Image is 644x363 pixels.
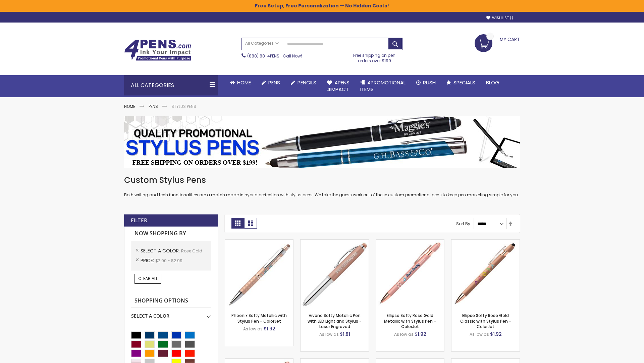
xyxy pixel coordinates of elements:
[319,331,339,337] span: As low as
[481,75,504,90] a: Blog
[231,313,287,324] a: Phoenix Softy Metallic with Stylus Pen - ColorJet
[155,258,182,264] span: $2.00 - $2.99
[460,313,511,329] a: Ellipse Softy Rose Gold Classic with Stylus Pen - ColorJet
[411,75,441,90] a: Rush
[243,326,263,332] span: As low as
[376,239,444,245] a: Ellipse Softy Rose Gold Metallic with Stylus Pen - ColorJet-Rose Gold
[301,240,369,308] img: Vivano Softy Metallic Pen with LED Light and Stylus - Laser Engraved-Rose Gold
[141,257,155,264] span: Price
[124,175,520,186] h1: Custom Stylus Pens
[451,240,520,308] img: Ellipse Softy Rose Gold Classic with Stylus Pen - ColorJet-Rose Gold
[131,217,147,224] strong: Filter
[231,218,244,229] strong: Grid
[394,331,414,337] span: As low as
[264,325,275,332] span: $1.92
[376,240,444,308] img: Ellipse Softy Rose Gold Metallic with Stylus Pen - ColorJet-Rose Gold
[245,41,279,46] span: All Categories
[135,274,161,283] a: Clear All
[181,248,202,254] span: Rose Gold
[441,75,481,90] a: Specials
[237,79,251,86] span: Home
[268,79,280,86] span: Pens
[298,79,316,86] span: Pencils
[490,331,502,337] span: $1.92
[384,313,436,329] a: Ellipse Softy Rose Gold Metallic with Stylus Pen - ColorJet
[225,240,293,308] img: Phoenix Softy Metallic with Stylus Pen - ColorJet-Rose gold
[340,331,350,337] span: $1.81
[415,331,426,337] span: $1.92
[124,39,191,61] img: 4Pens Custom Pens and Promotional Products
[308,313,362,329] a: Vivano Softy Metallic Pen with LED Light and Stylus - Laser Engraved
[131,294,211,308] strong: Shopping Options
[327,79,350,93] span: 4Pens 4impact
[242,38,282,49] a: All Categories
[124,116,520,168] img: Stylus Pens
[360,79,406,93] span: 4PROMOTIONAL ITEMS
[470,331,489,337] span: As low as
[131,227,211,241] strong: Now Shopping by
[346,50,403,64] div: Free shipping on pen orders over $199
[486,15,513,21] a: Wishlist
[453,79,475,86] span: Specials
[247,53,302,59] span: - Call Now!
[138,276,158,281] span: Clear All
[256,75,285,90] a: Pens
[124,175,520,198] div: Both writing and tech functionalities are a match made in hybrid perfection with stylus pens. We ...
[301,239,369,245] a: Vivano Softy Metallic Pen with LED Light and Stylus - Laser Engraved-Rose Gold
[451,239,520,245] a: Ellipse Softy Rose Gold Classic with Stylus Pen - ColorJet-Rose Gold
[456,221,470,227] label: Sort By
[124,75,218,95] div: All Categories
[247,53,279,59] a: (888) 88-4PENS
[141,247,181,254] span: Select A Color
[322,75,355,97] a: 4Pens4impact
[285,75,322,90] a: Pencils
[225,75,256,90] a: Home
[131,308,211,319] div: Select A Color
[423,79,436,86] span: Rush
[225,239,293,245] a: Phoenix Softy Metallic with Stylus Pen - ColorJet-Rose gold
[124,104,135,109] a: Home
[355,75,411,97] a: 4PROMOTIONALITEMS
[171,104,196,109] strong: Stylus Pens
[149,104,158,109] a: Pens
[486,79,499,86] span: Blog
